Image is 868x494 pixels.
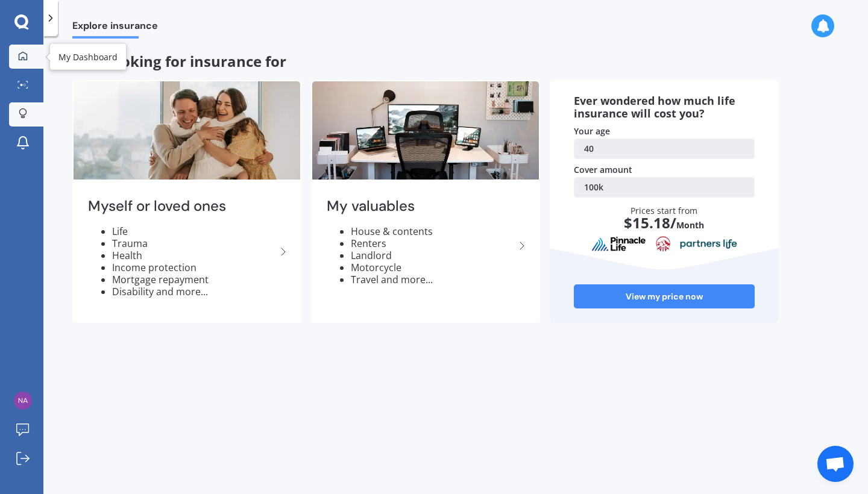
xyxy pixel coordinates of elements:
[624,213,676,233] span: $ 15.18 /
[112,249,276,261] li: Health
[351,237,515,249] li: Renters
[574,177,755,198] a: 100k
[327,197,515,216] h2: My valuables
[14,392,32,410] img: 4ce0131b909553c473fac9287a796213
[680,239,738,249] img: partnersLife
[574,125,755,137] div: Your age
[112,286,276,298] li: Disability and more...
[591,236,647,252] img: pinnacle
[72,20,158,36] span: Explore insurance
[312,81,539,180] img: My valuables
[72,51,286,71] span: I am looking for insurance for
[351,249,515,261] li: Landlord
[112,261,276,274] li: Income protection
[58,51,118,63] div: My Dashboard
[112,274,276,286] li: Mortgage repayment
[574,95,755,120] div: Ever wondered how much life insurance will cost you?
[676,219,704,231] span: Month
[74,81,300,180] img: Myself or loved ones
[574,139,755,159] a: 40
[587,205,743,242] div: Prices start from
[112,237,276,249] li: Trauma
[656,236,670,252] img: aia
[88,197,276,216] h2: Myself or loved ones
[351,274,515,286] li: Travel and more...
[351,261,515,274] li: Motorcycle
[351,225,515,237] li: House & contents
[574,284,755,308] a: View my price now
[574,164,755,176] div: Cover amount
[817,446,854,482] a: Open chat
[112,225,276,237] li: Life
